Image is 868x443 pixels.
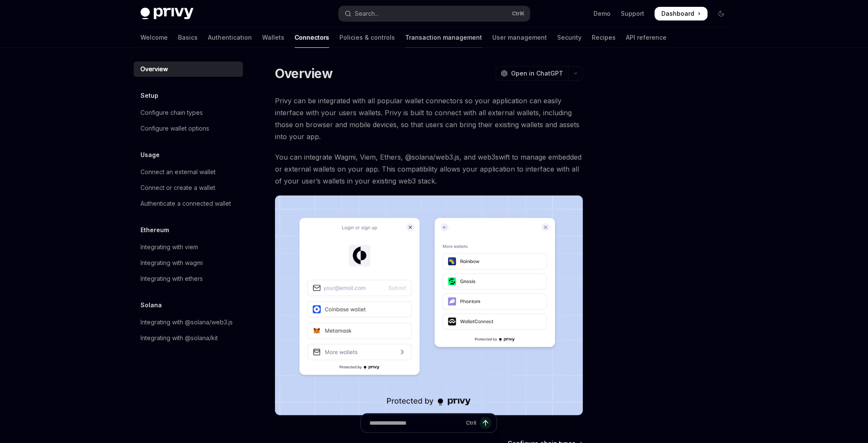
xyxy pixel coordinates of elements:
[661,9,694,18] span: Dashboard
[134,105,243,120] a: Configure chain types
[593,9,611,18] a: Demo
[134,239,243,255] a: Integrating with viem
[140,64,168,74] div: Overview
[369,414,462,432] input: Ask a question...
[134,271,243,286] a: Integrating with ethers
[511,69,563,78] span: Open in ChatGPT
[140,198,231,209] div: Authenticate a connected wallet
[140,108,203,118] div: Configure chain types
[140,317,233,327] div: Integrating with @solana/web3.js
[714,7,728,20] button: Toggle dark mode
[134,180,243,195] a: Connect or create a wallet
[134,330,243,346] a: Integrating with @solana/kit
[479,417,491,429] button: Send message
[557,27,582,48] a: Security
[140,150,160,160] h5: Usage
[275,151,583,187] span: You can integrate Wagmi, Viem, Ethers, @solana/web3.js, and web3swift to manage embedded or exter...
[134,255,243,271] a: Integrating with wagmi
[492,27,547,48] a: User management
[405,27,482,48] a: Transaction management
[626,27,666,48] a: API reference
[355,9,379,19] div: Search...
[134,196,243,211] a: Authenticate a connected wallet
[178,27,198,48] a: Basics
[275,195,583,415] img: Connectors3
[134,61,243,77] a: Overview
[208,27,252,48] a: Authentication
[140,123,209,134] div: Configure wallet options
[140,242,198,252] div: Integrating with viem
[140,27,168,48] a: Welcome
[134,164,243,180] a: Connect an external wallet
[140,8,193,20] img: dark logo
[140,167,216,177] div: Connect an external wallet
[512,10,525,17] span: Ctrl K
[275,66,333,81] h1: Overview
[140,183,215,193] div: Connect or create a wallet
[134,315,243,330] a: Integrating with @solana/web3.js
[140,258,203,268] div: Integrating with wagmi
[275,95,583,143] span: Privy can be integrated with all popular wallet connectors so your application can easily interfa...
[339,27,395,48] a: Policies & controls
[592,27,616,48] a: Recipes
[262,27,284,48] a: Wallets
[140,333,218,343] div: Integrating with @solana/kit
[140,300,162,310] h5: Solana
[621,9,644,18] a: Support
[140,225,169,235] h5: Ethereum
[495,66,568,81] button: Open in ChatGPT
[655,7,707,20] a: Dashboard
[339,6,530,21] button: Open search
[140,90,158,101] h5: Setup
[295,27,329,48] a: Connectors
[134,121,243,136] a: Configure wallet options
[140,274,203,284] div: Integrating with ethers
